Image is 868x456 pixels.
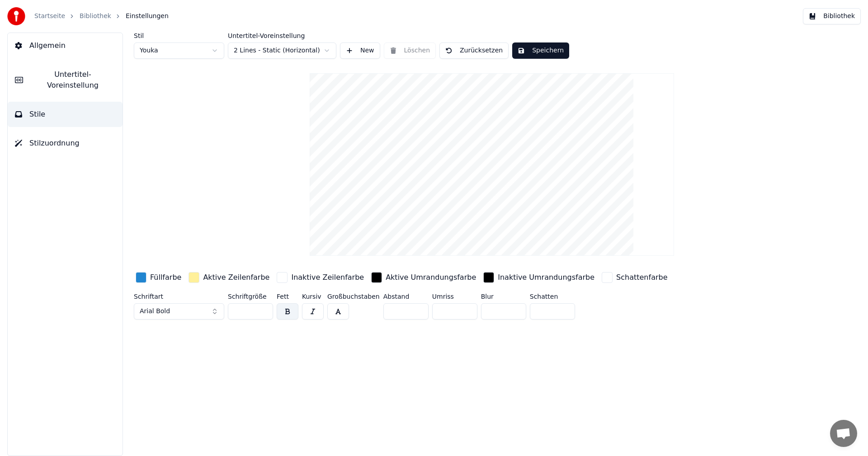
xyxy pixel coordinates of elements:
span: Einstellungen [126,12,169,21]
span: Stile [29,109,45,120]
label: Schriftart [134,293,224,300]
span: Allgemein [29,40,66,51]
label: Abstand [383,293,429,300]
button: Schattenfarbe [600,270,669,285]
button: Füllfarbe [134,270,183,285]
div: Schattenfarbe [616,272,667,283]
label: Schatten [530,293,575,300]
label: Untertitel-Voreinstellung [228,33,336,39]
label: Fett [277,293,298,300]
button: Zurücksetzen [439,42,509,59]
span: Arial Bold [140,307,170,316]
label: Stil [134,33,224,39]
button: Stile [8,102,123,127]
span: Untertitel-Voreinstellung [30,69,115,91]
button: Allgemein [8,33,123,58]
button: Inaktive Umrandungsfarbe [481,270,596,285]
div: Füllfarbe [150,272,181,283]
span: Stilzuordnung [29,138,80,149]
div: Aktive Umrandungsfarbe [386,272,476,283]
label: Blur [481,293,526,300]
button: Aktive Umrandungsfarbe [369,270,478,285]
a: Startseite [34,12,65,21]
label: Umriss [432,293,477,300]
div: Inaktive Umrandungsfarbe [498,272,594,283]
button: Inaktive Zeilenfarbe [275,270,366,285]
label: Schriftgröße [228,293,273,300]
button: Untertitel-Voreinstellung [8,62,123,98]
div: Inaktive Zeilenfarbe [291,272,364,283]
div: Aktive Zeilenfarbe [203,272,269,283]
button: Bibliothek [803,8,861,24]
button: Stilzuordnung [8,131,123,156]
label: Großbuchstaben [327,293,380,300]
a: Bibliothek [80,12,111,21]
div: Chat öffnen [830,420,857,447]
img: youka [7,7,25,25]
button: Speichern [512,42,569,59]
button: Aktive Zeilenfarbe [187,270,271,285]
label: Kursiv [302,293,324,300]
nav: breadcrumb [34,12,169,21]
button: New [340,42,380,59]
